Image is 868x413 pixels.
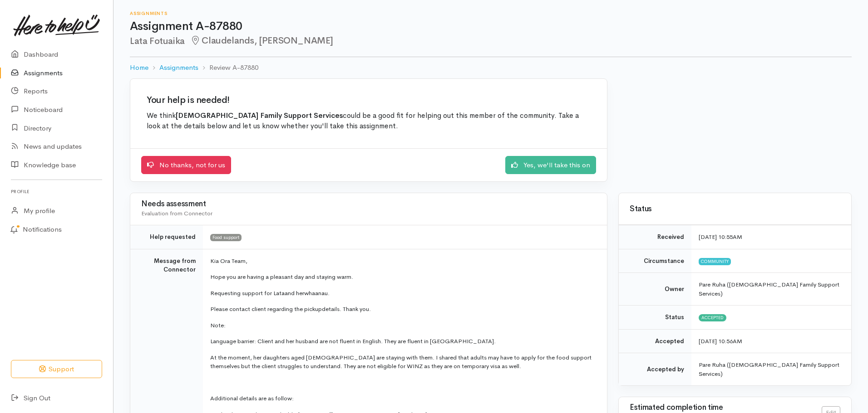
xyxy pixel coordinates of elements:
td: Received [619,225,691,249]
time: [DATE] 10:55AM [699,233,742,241]
span: whaa [304,289,318,297]
span: . [328,289,330,297]
a: Yes, we'll take this on [505,156,596,175]
h1: Assignment A-87880 [130,20,852,33]
b: [DEMOGRAPHIC_DATA] Family Support Services [176,111,343,120]
span: Kia Ora Team, [210,257,247,265]
span: Pare Ruha ([DEMOGRAPHIC_DATA] Family Support Services) [699,281,839,297]
span: Note: [210,321,226,329]
span: Food support [210,234,242,241]
h6: Assignments [130,11,852,16]
span: Additional details are as follow: [210,394,294,402]
span: Hope you are having a pleasant day and staying warm. [210,273,353,281]
button: Support [11,360,102,379]
span: Claudelands, [PERSON_NAME] [190,35,333,46]
h3: Estimated completion time [630,403,822,412]
nav: breadcrumb [130,57,852,78]
span: Please contact client regarding the pickup [210,305,322,313]
p: At the moment, her daughters aged [DEMOGRAPHIC_DATA] are staying with them. I shared that adults ... [210,353,596,371]
span: Accepted [699,314,726,321]
span: Language barrier: Client and her husband are not fluent in English. They are fluent in [GEOGRAPHI... [210,337,496,345]
a: Home [130,63,148,73]
span: details. Thank you. [322,305,371,313]
span: and her [285,289,304,297]
a: No thanks, not for us [141,156,231,175]
h2: Lata Fotuaika [130,36,852,46]
span: nau [318,289,328,297]
td: Accepted by [619,353,691,386]
td: Accepted [619,329,691,353]
time: [DATE] 10:56AM [699,337,742,345]
td: Pare Ruha ([DEMOGRAPHIC_DATA] Family Support Services) [691,353,851,386]
p: We think could be a good fit for helping out this member of the community. Take a look at the det... [147,111,591,132]
td: Status [619,306,691,330]
td: Circumstance [619,249,691,273]
h3: Status [630,205,840,214]
a: Assignments [159,63,198,73]
h6: Profile [11,185,102,198]
span: Requesting support for Lata [210,289,285,297]
td: Help requested [130,225,203,249]
span: Evaluation from Connector [141,209,212,217]
h2: Your help is needed! [147,95,591,105]
li: Review A-87880 [198,63,258,73]
h3: Needs assessment [141,200,596,209]
td: Owner [619,273,691,306]
span: Community [699,258,731,265]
